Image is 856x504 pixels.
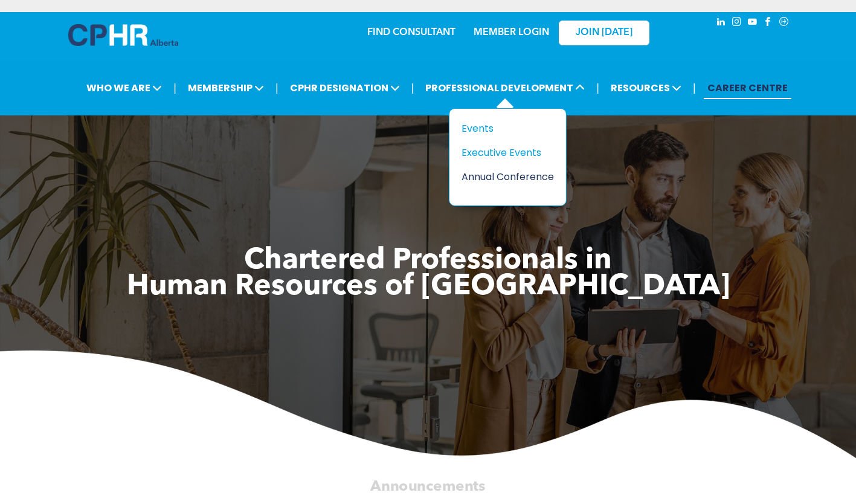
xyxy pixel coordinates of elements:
[462,169,554,184] a: Annual Conference
[596,76,599,100] li: |
[275,76,278,100] li: |
[68,24,178,46] img: A blue and white logo for cp alberta
[746,15,759,31] a: youtube
[244,247,612,276] span: Chartered Professionals in
[777,15,791,31] a: Social network
[184,77,268,99] span: MEMBERSHIP
[474,28,549,37] a: MEMBER LOGIN
[576,27,632,39] span: JOIN [DATE]
[286,77,404,99] span: CPHR DESIGNATION
[693,76,696,100] li: |
[559,21,649,45] a: JOIN [DATE]
[462,169,545,184] div: Annual Conference
[462,145,554,160] a: Executive Events
[127,273,730,302] span: Human Resources of [GEOGRAPHIC_DATA]
[370,479,485,493] span: Announcements
[367,28,455,37] a: FIND CONSULTANT
[715,15,728,31] a: linkedin
[83,77,166,99] span: WHO WE ARE
[762,15,775,31] a: facebook
[462,145,545,160] div: Executive Events
[411,76,414,100] li: |
[173,76,176,100] li: |
[704,77,791,99] a: CAREER CENTRE
[462,121,545,136] div: Events
[607,77,685,99] span: RESOURCES
[422,77,588,99] span: PROFESSIONAL DEVELOPMENT
[730,15,744,31] a: instagram
[462,121,554,136] a: Events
